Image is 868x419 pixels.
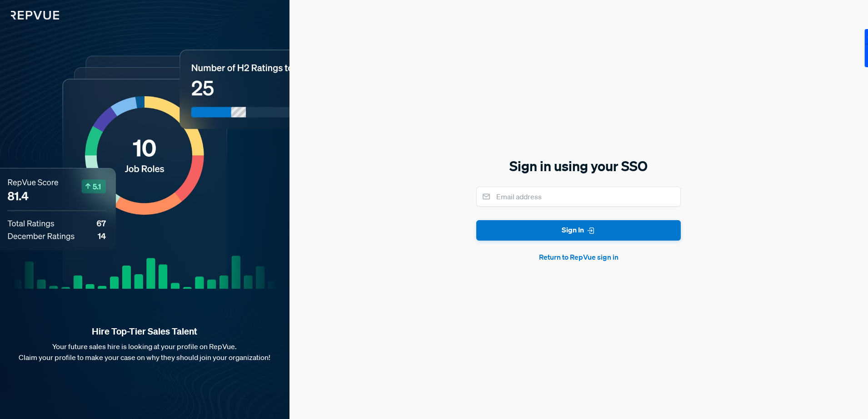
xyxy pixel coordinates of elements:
p: Your future sales hire is looking at your profile on RepVue. Claim your profile to make your case... [15,341,275,363]
h5: Sign in using your SSO [476,157,681,176]
button: Sign In [476,220,681,241]
strong: Hire Top-Tier Sales Talent [15,325,275,337]
button: Return to RepVue sign in [476,251,681,262]
input: Email address [476,187,681,207]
